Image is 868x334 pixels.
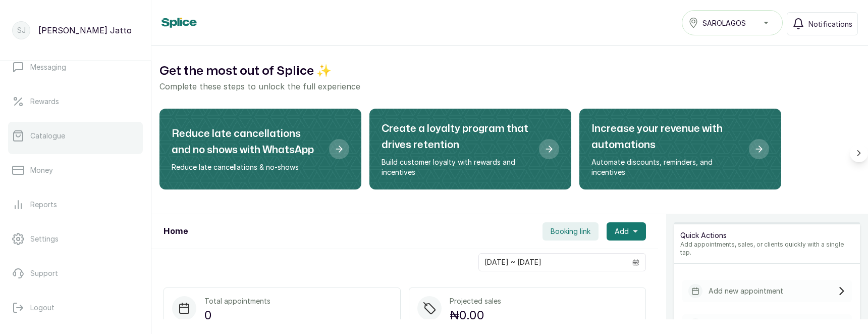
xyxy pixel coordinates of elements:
p: Add new appointment [709,286,783,296]
h2: Increase your revenue with automations [591,121,741,153]
p: Build customer loyalty with rewards and incentives [382,157,531,177]
p: 0 [204,306,270,324]
a: Rewards [8,87,143,116]
p: Total appointments [204,296,270,306]
p: Reports [30,200,57,210]
svg: calendar [632,259,639,266]
div: Increase your revenue with automations [579,109,781,189]
div: Reduce late cancellations and no shows with WhatsApp [159,109,361,189]
p: Projected sales [450,296,501,306]
p: Complete these steps to unlock the full experience [159,80,860,92]
button: Scroll right [850,144,868,162]
button: Booking link [542,222,599,241]
p: SJ [17,25,26,35]
p: Money [30,165,53,175]
p: Catalogue [30,131,65,141]
a: Messaging [8,53,143,81]
h2: Get the most out of Splice ✨ [159,62,860,80]
p: Support [30,268,58,278]
button: SAROLAGOS [682,10,783,35]
h2: Reduce late cancellations and no shows with WhatsApp [172,126,321,158]
a: Support [8,259,143,288]
a: Settings [8,225,143,253]
span: Booking link [551,226,590,236]
p: Rewards [30,97,59,107]
p: Reduce late cancellations & no-shows [172,162,321,172]
p: Automate discounts, reminders, and incentives [591,157,741,177]
button: Logout [8,294,143,322]
span: Add [615,226,629,236]
a: Money [8,156,143,184]
p: Add appointments, sales, or clients quickly with a single tap. [680,241,854,257]
button: Notifications [787,12,858,35]
div: Create a loyalty program that drives retention [369,109,571,189]
input: Select date [479,254,626,271]
p: ₦0.00 [450,306,501,324]
span: Notifications [808,19,852,29]
p: Logout [30,303,55,313]
button: Add [607,222,646,241]
p: Settings [30,234,59,244]
a: Reports [8,190,143,219]
span: SAROLAGOS [702,18,746,28]
h1: Home [164,225,188,237]
a: Catalogue [8,122,143,150]
p: Messaging [30,62,66,72]
h2: Create a loyalty program that drives retention [382,121,531,153]
p: Quick Actions [680,230,854,241]
p: [PERSON_NAME] Jatto [38,24,132,36]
